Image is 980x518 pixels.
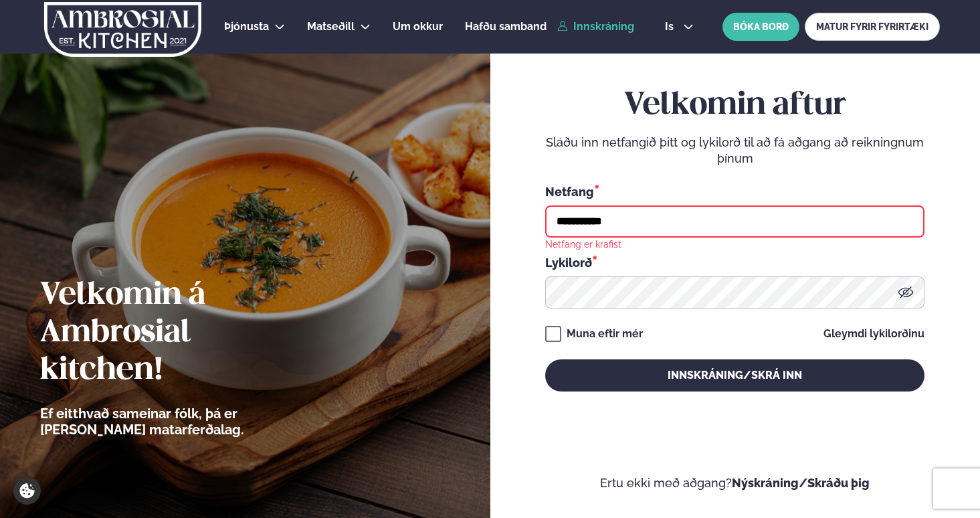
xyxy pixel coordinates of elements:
[722,13,799,41] button: BÓKA BORÐ
[654,21,704,32] button: is
[307,19,355,35] a: Matseðill
[665,21,678,32] span: is
[393,19,443,35] a: Um okkur
[224,20,269,33] span: Þjónusta
[545,238,621,250] div: Netfang er krafist
[13,477,41,505] a: Cookie settings
[545,135,924,167] p: Sláðu inn netfangið þitt og lykilorð til að fá aðgang að reikningnum þínum
[224,19,269,35] a: Þjónusta
[465,19,547,35] a: Hafðu samband
[393,20,443,33] span: Um okkur
[545,254,924,271] div: Lykilorð
[732,476,870,490] a: Nýskráning/Skráðu þig
[557,21,634,33] a: Innskráning
[805,13,940,41] a: MATUR FYRIR FYRIRTÆKI
[545,183,924,200] div: Netfang
[307,20,355,33] span: Matseðill
[545,359,924,392] button: Innskráning/Skrá inn
[465,20,547,33] span: Hafðu samband
[43,2,203,57] img: logo
[545,87,924,124] h2: Velkomin aftur
[40,406,318,438] p: Ef eitthvað sameinar fólk, þá er [PERSON_NAME] matarferðalag.
[823,329,924,339] a: Gleymdi lykilorðinu
[530,475,941,491] p: Ertu ekki með aðgang?
[40,277,318,390] h2: Velkomin á Ambrosial kitchen!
